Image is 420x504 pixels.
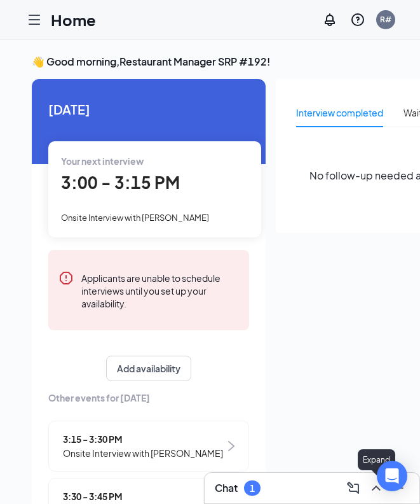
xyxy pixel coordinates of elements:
[63,446,223,460] span: Onsite Interview with [PERSON_NAME]
[58,270,74,286] svg: Error
[63,489,223,503] span: 3:30 - 3:45 PM
[106,356,191,381] button: Add availability
[296,106,383,120] div: Interview completed
[358,449,395,470] div: Expand
[61,213,209,223] span: Onsite Interview with [PERSON_NAME]
[377,461,407,491] div: Open Intercom Messenger
[366,478,386,498] button: ChevronUp
[343,478,363,498] button: ComposeMessage
[61,172,180,193] span: 3:00 - 3:15 PM
[369,480,384,496] svg: ChevronUp
[380,14,391,25] div: R#
[51,9,96,31] h1: Home
[48,391,249,405] span: Other events for [DATE]
[27,12,42,27] svg: Hamburger
[215,481,238,495] h3: Chat
[346,480,361,496] svg: ComposeMessage
[322,12,337,27] svg: Notifications
[63,432,223,446] span: 3:15 - 3:30 PM
[81,270,239,310] div: Applicants are unable to schedule interviews until you set up your availability.
[61,155,144,167] span: Your next interview
[250,483,255,494] div: 1
[350,12,365,27] svg: QuestionInfo
[48,99,249,119] span: [DATE]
